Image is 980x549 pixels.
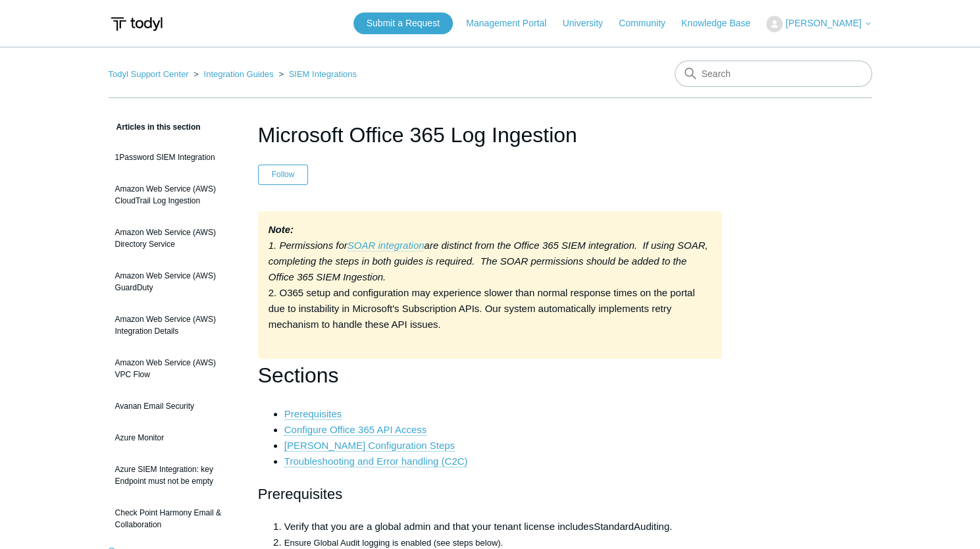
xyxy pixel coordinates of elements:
[284,538,503,548] span: Ensure Global Audit logging is enabled (see steps below).
[284,424,427,436] a: Configure Office 365 API Access
[109,307,238,344] a: Amazon Web Service (AWS) Integration Details
[269,240,348,251] em: 1. Permissions for
[109,176,238,213] a: Amazon Web Service (AWS) CloudTrail Log Ingestion
[258,483,723,506] h2: Prerequisites
[353,13,453,34] a: Submit a Request
[634,521,669,532] span: Auditing
[109,394,238,419] a: Avanan Email Security
[109,145,238,170] a: 1Password SIEM Integration
[258,359,723,392] h1: Sections
[109,220,238,257] a: Amazon Web Service (AWS) Directory Service
[562,16,615,30] a: University
[109,122,201,132] span: Articles in this section
[284,440,455,452] a: [PERSON_NAME] Configuration Steps
[348,240,425,251] em: SOAR integration
[109,69,189,79] a: Todyl Support Center
[289,69,357,79] a: SIEM Integrations
[269,240,708,282] em: are distinct from the Office 365 SIEM integration. If using SOAR, completing the steps in both gu...
[258,165,309,184] button: Follow Article
[284,456,468,467] a: Troubleshooting and Error handling (C2C)
[348,240,425,251] a: SOAR integration
[785,18,861,28] span: [PERSON_NAME]
[766,16,871,32] button: [PERSON_NAME]
[276,69,357,79] li: SIEM Integrations
[269,224,294,235] strong: Note:
[681,16,763,30] a: Knowledge Base
[594,521,634,532] span: Standard
[203,69,273,79] a: Integration Guides
[258,119,723,151] h1: Microsoft Office 365 Log Ingestion
[675,61,872,87] input: Search
[258,211,723,359] div: 2. O365 setup and configuration may experience slower than normal response times on the portal du...
[109,500,238,537] a: Check Point Harmony Email & Collaboration
[109,457,238,494] a: Azure SIEM Integration: key Endpoint must not be empty
[669,521,672,532] span: .
[466,16,559,30] a: Management Portal
[109,69,192,79] li: Todyl Support Center
[109,425,238,450] a: Azure Monitor
[284,521,594,532] span: Verify that you are a global admin and that your tenant license includes
[109,350,238,387] a: Amazon Web Service (AWS) VPC Flow
[109,263,238,300] a: Amazon Web Service (AWS) GuardDuty
[109,12,165,36] img: Todyl Support Center Help Center home page
[284,408,342,420] a: Prerequisites
[191,69,276,79] li: Integration Guides
[619,16,679,30] a: Community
